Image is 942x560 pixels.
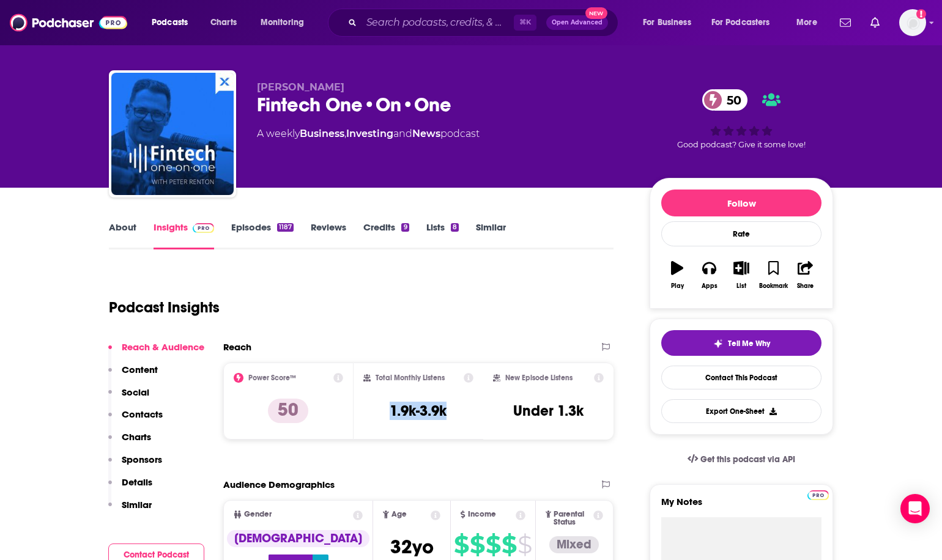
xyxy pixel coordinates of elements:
img: Podchaser Pro [807,490,829,500]
label: My Notes [661,496,821,517]
button: Open AdvancedNew [546,15,608,30]
button: Apps [693,253,725,297]
button: Details [108,476,152,499]
img: User Profile [899,9,926,36]
div: Apps [702,282,718,290]
h2: New Episode Listens [505,374,573,382]
img: Fintech One•On•One [111,73,234,195]
a: Business [300,128,344,139]
span: For Podcasters [711,14,770,31]
a: Episodes1187 [231,221,294,249]
h2: Total Monthly Listens [376,374,445,382]
span: Age [391,510,407,518]
a: Show notifications dropdown [835,12,856,33]
p: Reach & Audience [122,341,204,353]
div: Search podcasts, credits, & more... [339,9,630,37]
span: Good podcast? Give it some love! [677,140,806,149]
span: 32 yo [390,535,434,559]
span: and [393,128,412,139]
span: $ [517,535,532,554]
button: Content [108,364,158,386]
div: A weekly podcast [257,127,480,141]
div: Bookmark [759,282,788,290]
div: 1187 [277,223,294,232]
a: Podchaser - Follow, Share and Rate Podcasts [10,11,127,34]
button: Similar [108,499,152,521]
span: Podcasts [152,14,188,31]
span: Income [468,510,496,518]
span: [PERSON_NAME] [257,81,344,93]
span: , [344,128,346,139]
button: Share [790,253,821,297]
button: Contacts [108,408,163,431]
button: open menu [143,13,204,32]
h3: 1.9k-3.9k [390,402,447,420]
p: Contacts [122,408,163,420]
span: Tell Me Why [728,339,770,348]
button: tell me why sparkleTell Me Why [661,330,821,356]
span: $ [454,535,469,554]
a: Get this podcast via API [678,444,805,474]
button: Reach & Audience [108,341,204,364]
p: Sponsors [122,454,162,465]
span: Logged in as patiencebaldacci [899,9,926,36]
span: Monitoring [261,14,304,31]
span: More [796,14,817,31]
img: Podchaser Pro [193,223,214,233]
a: Similar [476,221,506,249]
a: Pro website [807,488,829,500]
h2: Power Score™ [248,374,296,382]
button: Charts [108,431,151,454]
span: Parental Status [554,510,591,526]
a: Reviews [311,221,346,249]
input: Search podcasts, credits, & more... [362,13,514,32]
div: 9 [401,223,409,232]
div: Share [797,282,814,290]
span: Gender [244,510,272,518]
div: Rate [661,221,821,246]
h2: Reach [223,341,251,353]
div: List [736,282,746,290]
p: Social [122,386,149,398]
svg: Add a profile image [916,9,926,19]
div: [DEMOGRAPHIC_DATA] [227,530,369,547]
span: 50 [714,89,747,111]
button: List [725,253,757,297]
h1: Podcast Insights [109,298,220,317]
h2: Audience Demographics [223,479,335,490]
a: Investing [346,128,393,139]
a: About [109,221,136,249]
button: Export One-Sheet [661,399,821,423]
button: Play [661,253,693,297]
span: $ [486,535,500,554]
button: open menu [788,13,833,32]
button: open menu [634,13,706,32]
span: Get this podcast via API [700,454,795,465]
span: ⌘ K [514,15,536,31]
p: Charts [122,431,151,443]
div: Open Intercom Messenger [900,494,930,523]
span: For Business [643,14,691,31]
span: Open Advanced [552,20,603,26]
button: Show profile menu [899,9,926,36]
h3: Under 1.3k [513,402,584,420]
a: Lists8 [426,221,459,249]
button: open menu [703,13,788,32]
a: News [412,128,440,139]
button: Bookmark [757,253,789,297]
div: 50Good podcast? Give it some love! [650,81,833,157]
span: $ [470,535,484,554]
a: InsightsPodchaser Pro [154,221,214,249]
a: 50 [702,89,747,111]
p: Content [122,364,158,375]
span: New [585,7,607,19]
span: $ [502,535,516,554]
p: Details [122,476,152,488]
div: Play [671,282,684,290]
button: Follow [661,190,821,216]
a: Contact This Podcast [661,366,821,389]
a: Show notifications dropdown [866,12,885,33]
a: Charts [202,13,244,32]
button: Social [108,386,149,409]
